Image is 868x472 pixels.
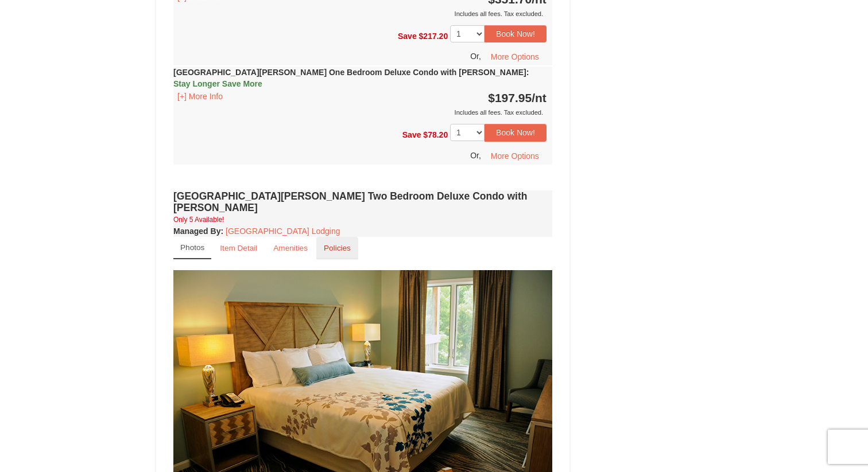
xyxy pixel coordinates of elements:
span: /nt [532,91,547,104]
button: More Options [483,48,547,65]
span: Or, [470,52,481,61]
button: [+] More Info [173,90,227,103]
button: Book Now! [485,124,547,141]
a: Amenities [266,237,315,259]
button: More Options [483,147,547,165]
small: Item Detail [220,244,257,252]
strong: [GEOGRAPHIC_DATA][PERSON_NAME] One Bedroom Deluxe Condo with [PERSON_NAME] [173,68,529,88]
a: Photos [173,237,211,259]
span: Save [398,32,417,41]
small: Photos [180,243,204,252]
span: Save [402,130,421,139]
small: Policies [324,244,351,252]
span: Managed By [173,227,220,236]
a: [GEOGRAPHIC_DATA] Lodging [226,227,340,236]
span: Or, [470,150,481,159]
h4: [GEOGRAPHIC_DATA][PERSON_NAME] Two Bedroom Deluxe Condo with [PERSON_NAME] [173,190,552,213]
span: : [526,68,529,77]
small: Amenities [273,244,308,252]
div: Includes all fees. Tax excluded. [173,8,547,19]
span: Stay Longer Save More [173,79,262,88]
strong: : [173,227,223,236]
span: $217.20 [419,32,448,41]
small: Only 5 Available! [173,216,224,224]
button: Book Now! [485,25,547,42]
a: Item Detail [212,237,265,259]
span: $78.20 [423,130,448,139]
a: Policies [316,237,358,259]
span: $197.95 [488,91,532,104]
div: Includes all fees. Tax excluded. [173,107,547,118]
